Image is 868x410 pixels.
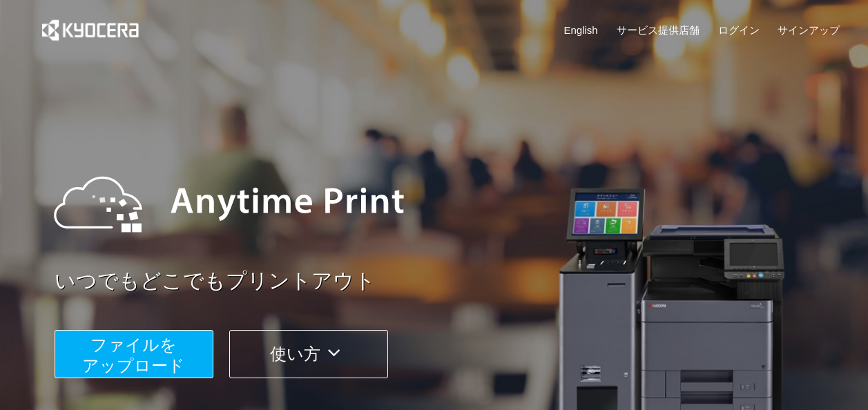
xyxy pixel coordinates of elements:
[55,266,849,296] a: いつでもどこでもプリントアウト
[718,23,760,37] a: ログイン
[229,330,388,378] button: 使い方
[55,330,213,378] button: ファイルを​​アップロード
[564,23,598,37] a: English
[82,335,185,375] span: ファイルを ​​アップロード
[778,23,840,37] a: サインアップ
[617,23,700,37] a: サービス提供店舗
